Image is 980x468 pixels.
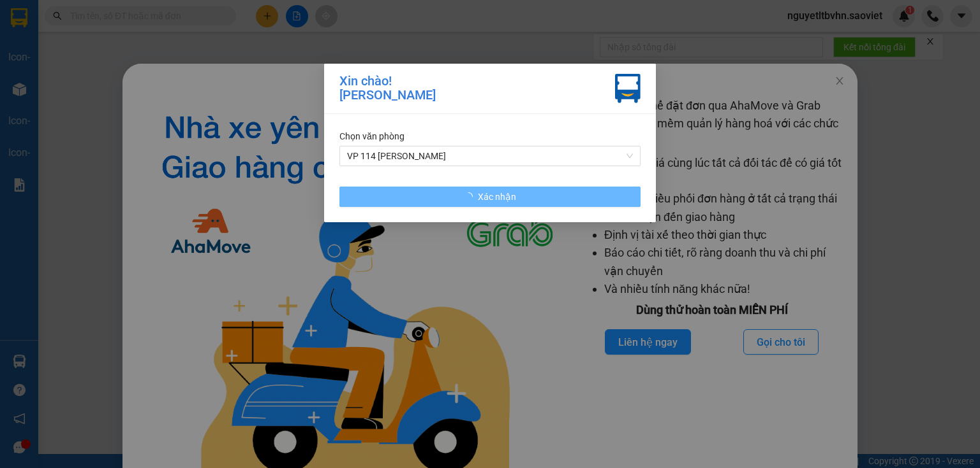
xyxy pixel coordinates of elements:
div: Xin chào! [PERSON_NAME] [339,74,436,103]
div: Chọn văn phòng [339,129,641,143]
button: Xác nhận [339,187,641,207]
span: VP 114 Trần Nhật Duật [347,146,633,166]
img: vxr-icon [615,74,641,103]
span: loading [464,192,478,201]
span: Xác nhận [478,190,516,204]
